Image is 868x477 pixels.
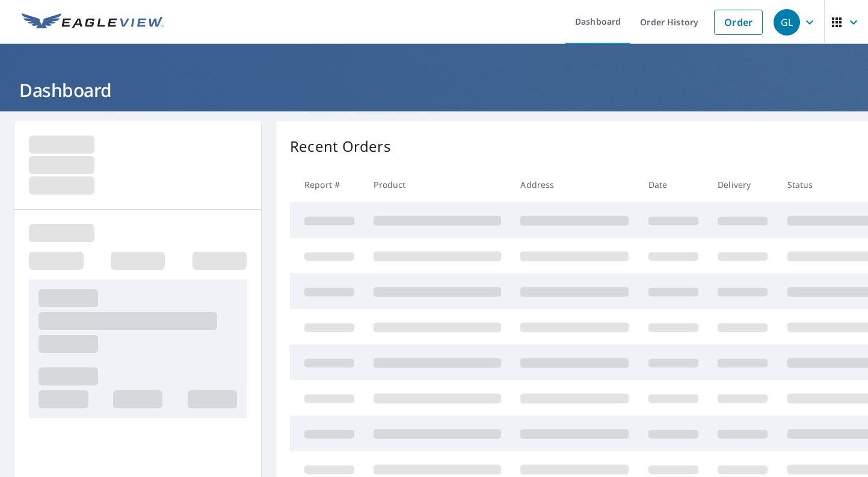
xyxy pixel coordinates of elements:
p: Recent Orders [290,136,391,157]
th: Address [511,167,638,202]
img: EV Logo [22,13,164,31]
th: Report # [290,167,364,202]
h1: Dashboard [14,78,854,102]
th: Delivery [708,167,777,202]
div: GL [774,9,800,36]
th: Product [364,167,511,202]
a: Order [714,10,763,35]
th: Date [639,167,708,202]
